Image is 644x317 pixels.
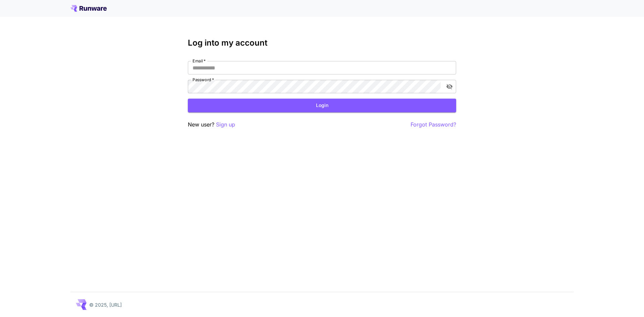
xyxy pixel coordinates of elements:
[411,120,456,129] button: Forgot Password?
[89,301,122,308] p: © 2025, [URL]
[188,120,235,129] p: New user?
[193,77,214,83] label: Password
[193,58,206,64] label: Email
[443,81,455,93] button: toggle password visibility
[188,38,456,48] h3: Log into my account
[216,120,235,129] button: Sign up
[188,99,456,112] button: Login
